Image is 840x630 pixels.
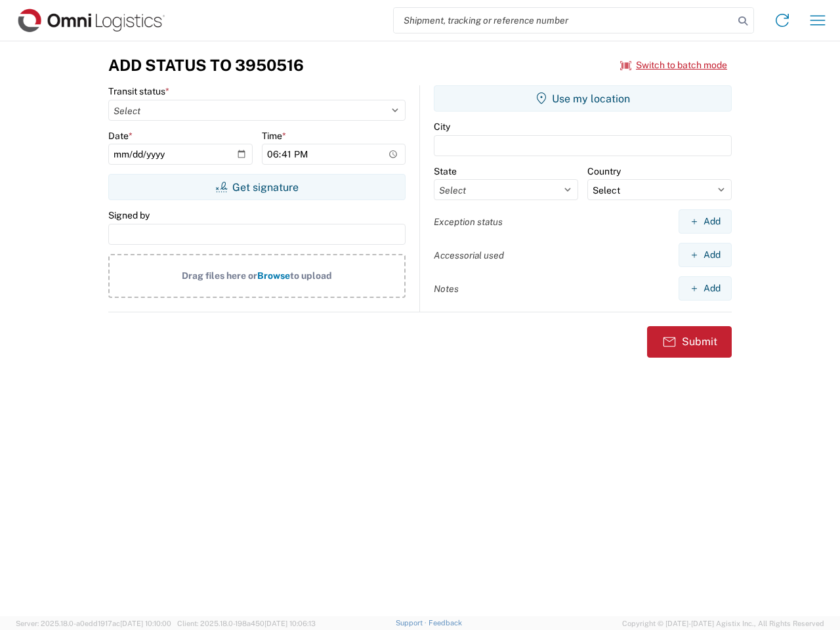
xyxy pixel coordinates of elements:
[679,209,732,234] button: Add
[434,249,504,261] label: Accessorial used
[108,174,406,200] button: Get signature
[647,326,732,358] button: Submit
[434,216,503,228] label: Exception status
[396,619,429,627] a: Support
[587,165,621,177] label: Country
[108,56,304,75] h3: Add Status to 3950516
[434,165,457,177] label: State
[16,619,171,627] span: Server: 2025.18.0-a0edd1917ac
[120,619,171,627] span: [DATE] 10:10:00
[679,276,732,301] button: Add
[622,618,824,629] span: Copyright © [DATE]-[DATE] Agistix Inc., All Rights Reserved
[264,619,316,627] span: [DATE] 10:06:13
[434,121,450,133] label: City
[262,130,286,142] label: Time
[182,270,257,281] span: Drag files here or
[177,619,316,627] span: Client: 2025.18.0-198a450
[394,8,734,33] input: Shipment, tracking or reference number
[620,54,727,76] button: Switch to batch mode
[108,209,150,221] label: Signed by
[257,270,290,281] span: Browse
[679,243,732,267] button: Add
[108,130,133,142] label: Date
[434,85,732,112] button: Use my location
[108,85,169,97] label: Transit status
[290,270,332,281] span: to upload
[429,619,462,627] a: Feedback
[434,283,459,295] label: Notes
